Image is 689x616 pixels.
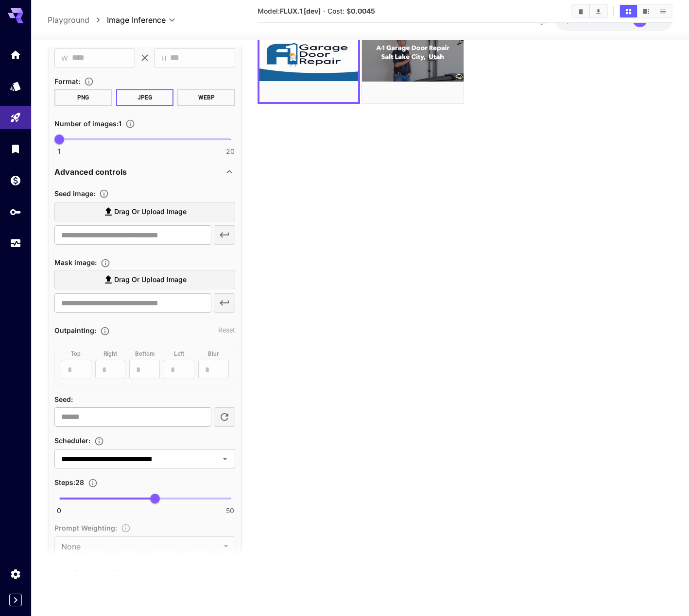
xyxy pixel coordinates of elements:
[258,7,321,15] span: Model:
[218,452,232,466] button: Open
[637,5,655,17] button: Show media in video view
[10,174,21,186] div: Wallet
[61,52,68,64] span: W
[48,14,89,26] a: Playground
[97,258,114,268] button: Upload a mask image to define the area to edit, or use the Mask Editor to create one from your se...
[48,14,107,26] nav: breadcrumb
[351,7,375,15] b: 0.0045
[107,14,166,26] span: Image Inference
[54,395,73,403] span: Seed :
[9,594,22,606] button: Expand sidebar
[84,478,102,488] button: Set the number of denoising steps used to refine the image. More steps typically lead to higher q...
[362,2,464,103] img: 2Q==
[161,52,166,64] span: H
[565,16,591,24] span: $20.04
[54,160,235,183] div: Advanced controls
[10,237,21,250] div: Usage
[226,506,234,516] span: 50
[54,344,235,385] div: A seed image is required to use outpainting
[54,119,121,128] span: Number of images : 1
[114,206,187,218] span: Drag or upload image
[54,77,80,85] span: Format :
[90,436,108,446] button: Select the method used to control the image generation process. Different schedulers influence ho...
[10,206,21,218] div: API Keys
[10,49,21,61] div: Home
[54,522,235,556] div: Prompt Weighting is not compatible with FLUX models.
[54,478,84,486] span: Steps : 28
[177,89,235,106] button: WEBP
[259,3,358,102] img: Z
[54,326,96,334] span: Outpainting :
[655,5,672,17] button: Show media in list view
[54,436,90,445] span: Scheduler :
[95,189,113,199] button: Upload a reference image to guide the result. This is needed for Image-to-Image or Inpainting. Su...
[280,7,321,15] b: FLUX.1 [dev]
[218,325,235,335] button: Reset
[54,166,127,178] p: Advanced controls
[619,4,672,18] div: Show media in grid viewShow media in video viewShow media in list view
[54,189,95,198] span: Seed image :
[591,16,625,24] span: credits left
[54,270,235,290] label: Drag or upload image
[10,112,21,124] div: Playground
[54,258,97,266] span: Mask image :
[57,506,61,516] span: 0
[10,80,21,92] div: Models
[571,4,608,18] div: Clear AllDownload All
[620,5,637,17] button: Show media in grid view
[10,568,21,580] div: Settings
[327,7,375,15] span: Cost: $
[54,89,112,106] button: PNG
[96,326,114,336] button: Extends the image boundaries in specified directions.
[121,119,139,129] button: Specify how many images to generate in a single request. Each image generation will be charged se...
[590,5,607,17] button: Download All
[58,147,61,156] span: 1
[226,147,235,156] span: 20
[10,143,21,155] div: Library
[114,274,187,286] span: Drag or upload image
[80,77,98,86] button: Choose the file format for the output image.
[323,5,326,17] p: ·
[116,89,174,106] button: JPEG
[54,202,235,222] label: Drag or upload image
[54,256,235,316] div: Seed Image is required!
[572,5,589,17] button: Clear All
